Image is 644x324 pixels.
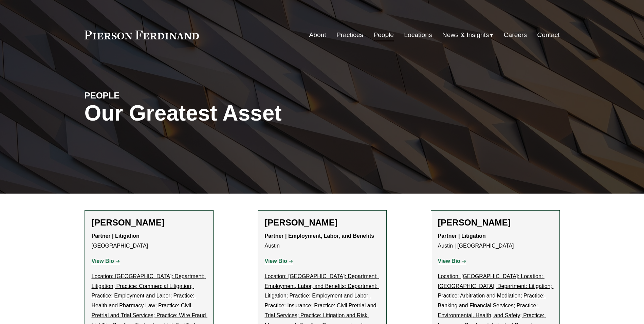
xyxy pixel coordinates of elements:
[373,29,394,41] a: People
[537,29,559,41] a: Contact
[92,233,140,239] strong: Partner | Litigation
[265,258,287,264] strong: View Bio
[442,29,494,41] a: folder dropdown
[265,258,293,264] a: View Bio
[92,217,206,228] h2: [PERSON_NAME]
[265,231,380,251] p: Austin
[404,29,432,41] a: Locations
[438,258,460,264] strong: View Bio
[92,258,120,264] a: View Bio
[438,217,553,228] h2: [PERSON_NAME]
[92,258,114,264] strong: View Bio
[92,231,206,251] p: [GEOGRAPHIC_DATA]
[309,29,326,41] a: About
[336,29,363,41] a: Practices
[442,29,489,41] span: News & Insights
[85,90,203,101] h4: PEOPLE
[85,101,401,126] h1: Our Greatest Asset
[504,29,527,41] a: Careers
[438,258,466,264] a: View Bio
[265,217,380,228] h2: [PERSON_NAME]
[438,231,553,251] p: Austin | [GEOGRAPHIC_DATA]
[438,233,486,239] strong: Partner | Litigation
[265,233,374,239] strong: Partner | Employment, Labor, and Benefits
